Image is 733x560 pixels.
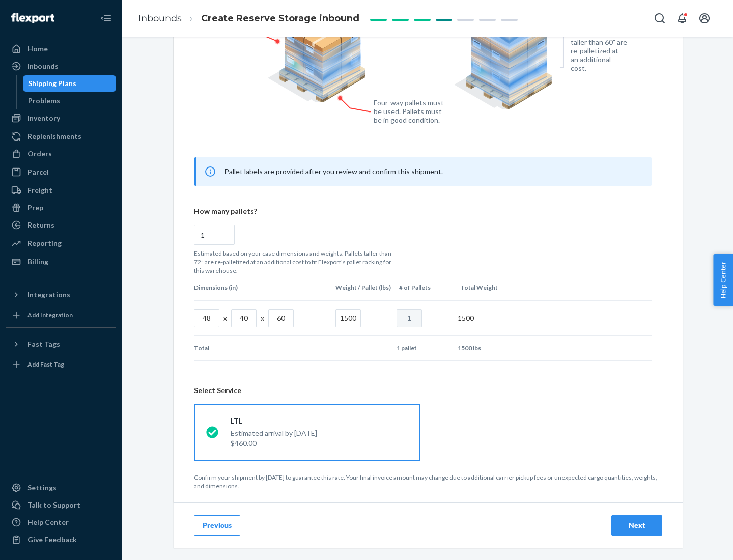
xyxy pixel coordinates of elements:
a: Freight [6,182,116,199]
div: Talk to Support [27,500,80,510]
p: $460.00 [231,438,317,449]
td: Total [194,336,331,360]
button: Give Feedback [6,531,116,548]
button: Previous [194,515,240,536]
img: Flexport logo [11,13,54,23]
button: Help Center [713,254,733,306]
span: Create Reserve Storage inbound [201,13,359,24]
div: Give Feedback [27,535,77,545]
div: Add Fast Tag [27,360,64,369]
p: Estimated arrival by [DATE] [231,428,317,438]
a: Billing [6,254,116,270]
button: Open Search Box [650,8,670,29]
p: x [261,313,264,323]
div: Billing [27,257,48,267]
div: Fast Tags [27,339,60,349]
a: Add Integration [6,307,116,323]
button: Fast Tags [6,336,116,352]
div: Add Integration [27,311,73,319]
a: Inbounds [138,13,182,24]
div: Replenishments [27,131,81,142]
a: Shipping Plans [23,75,117,92]
button: Next [611,515,662,536]
div: Home [27,44,48,54]
th: Total Weight [456,275,517,300]
a: Inbounds [6,58,116,74]
a: Problems [23,93,117,109]
a: Orders [6,146,116,162]
td: 1 pallet [392,336,454,360]
div: Orders [27,149,52,159]
ol: breadcrumbs [130,4,368,34]
div: Parcel [27,167,49,177]
a: Reporting [6,235,116,251]
div: Inventory [27,113,60,123]
a: Settings [6,480,116,496]
p: Confirm your shipment by [DATE] to guarantee this rate. Your final invoice amount may change due ... [194,473,662,490]
td: 1500 lbs [454,336,515,360]
a: Parcel [6,164,116,180]
header: Select Service [194,385,662,396]
a: Returns [6,217,116,233]
div: Shipping Plans [28,78,76,89]
div: Next [620,520,654,530]
p: Estimated based on your case dimensions and weights. Pallets taller than 72” are re-palletized at... [194,249,398,275]
a: Home [6,41,116,57]
th: Dimensions (in) [194,275,331,300]
a: Talk to Support [6,497,116,513]
p: x [223,313,227,323]
p: LTL [231,416,317,426]
figcaption: Four-way pallets must be used. Pallets must be in good condition. [374,98,444,124]
a: Replenishments [6,128,116,145]
div: Integrations [27,290,70,300]
button: Open notifications [672,8,692,29]
div: Settings [27,483,57,493]
a: Inventory [6,110,116,126]
a: Add Fast Tag [6,356,116,373]
a: Help Center [6,514,116,530]
div: Inbounds [27,61,59,71]
span: 1500 [458,314,474,322]
button: Open account menu [694,8,715,29]
div: Help Center [27,517,69,527]
button: Integrations [6,287,116,303]
div: Returns [27,220,54,230]
div: Reporting [27,238,62,248]
a: Prep [6,200,116,216]
div: Freight [27,185,52,195]
th: Weight / Pallet (lbs) [331,275,395,300]
span: Pallet labels are provided after you review and confirm this shipment. [224,167,443,176]
button: Close Navigation [96,8,116,29]
div: Prep [27,203,43,213]
th: # of Pallets [395,275,456,300]
p: How many pallets? [194,206,652,216]
div: Problems [28,96,60,106]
